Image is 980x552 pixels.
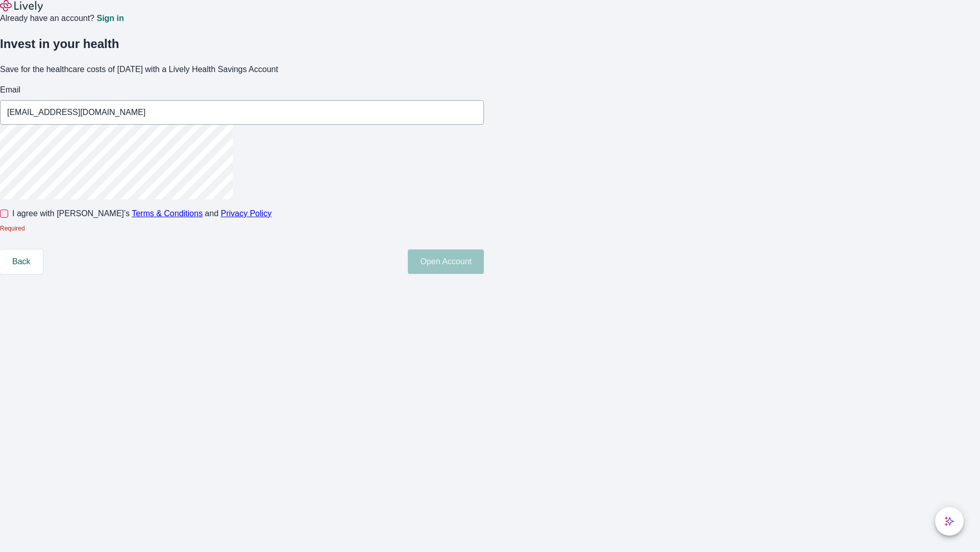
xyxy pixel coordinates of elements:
[221,209,272,218] a: Privacy Policy
[935,507,964,536] button: chat
[132,209,203,218] a: Terms & Conditions
[96,14,124,22] a: Sign in
[12,208,272,220] span: I agree with [PERSON_NAME]’s and
[944,516,954,526] svg: Lively AI Assistant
